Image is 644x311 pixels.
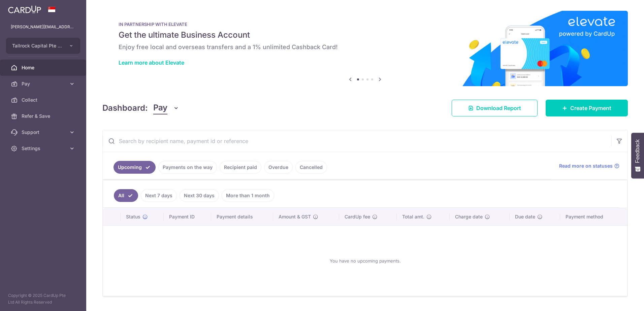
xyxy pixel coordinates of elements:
span: Settings [22,145,66,152]
button: Feedback - Show survey [631,133,644,178]
a: Cancelled [295,161,327,174]
a: Download Report [452,100,538,116]
button: Pay [153,102,179,114]
img: CardUp [8,5,41,13]
th: Payment ID [164,208,212,226]
span: Create Payment [570,104,611,112]
a: More than 1 month [222,189,274,202]
a: Create Payment [546,100,628,116]
span: Due date [515,213,535,220]
span: Refer & Save [22,113,66,119]
span: Read more on statuses [559,163,613,169]
span: Total amt. [402,213,424,220]
a: Recipient paid [220,161,261,174]
a: Payments on the way [158,161,217,174]
img: Renovation banner [102,11,628,86]
input: Search by recipient name, payment id or reference [103,130,611,152]
span: Charge date [455,213,483,220]
a: Upcoming [114,161,156,174]
h6: Enjoy free local and overseas transfers and a 1% unlimited Cashback Card! [119,43,612,51]
a: Learn more about Elevate [119,59,184,66]
h5: Get the ultimate Business Account [119,30,612,40]
span: CardUp fee [345,213,370,220]
h4: Dashboard: [102,102,148,114]
span: Status [126,213,140,220]
span: Collect [22,97,66,103]
div: You have no upcoming payments. [111,231,619,290]
span: Pay [153,102,167,114]
span: Amount & GST [279,213,311,220]
th: Payment details [211,208,273,226]
a: Next 30 days [180,189,219,202]
p: IN PARTNERSHIP WITH ELEVATE [119,22,612,27]
span: Feedback [635,139,641,163]
a: Overdue [264,161,293,174]
span: Download Report [476,104,521,112]
p: [PERSON_NAME][EMAIL_ADDRESS][DOMAIN_NAME] [11,24,75,30]
span: Home [22,64,66,71]
span: Support [22,129,66,136]
a: All [114,189,138,202]
button: Tallrock Capital Pte Ltd [6,38,80,54]
a: Read more on statuses [559,163,619,169]
span: Tallrock Capital Pte Ltd [12,42,62,49]
span: Help [15,5,29,11]
span: Pay [22,80,66,87]
a: Next 7 days [141,189,177,202]
th: Payment method [560,208,627,226]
